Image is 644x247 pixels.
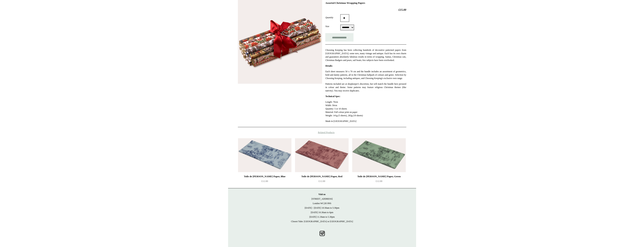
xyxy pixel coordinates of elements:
p: Length: 70cm Width: 50cm Quantity: 5 or 10 sheets Material: Full colour print on paper Weight: 14... [325,100,406,117]
img: Toile de Jouy Tissue Paper, Green [352,138,406,172]
strong: Visit us [319,193,326,196]
h1: Assorted Christmas Wrapping Papers [325,2,406,5]
strong: Details: [325,65,333,67]
a: Toile de [PERSON_NAME] Paper, Green £12.00 [352,174,406,190]
a: Toile de [PERSON_NAME] Paper, Red £12.00 [295,174,348,190]
p: Made in [GEOGRAPHIC_DATA] [325,119,406,123]
p: [STREET_ADDRESS] London WC2H 9NS [DATE] - [DATE] 10:30am to 5:30pm [DATE] 10.30am to 6pm [DATE] 1... [232,192,412,224]
img: Toile de Jouy Tissue Paper, Red [295,138,348,172]
span: £12.00 [261,180,268,182]
p: Each sheet measures 50 x 70 cm and the bundle includes an assortment of geometrics, bold and dain... [325,70,406,80]
div: Toile de [PERSON_NAME] Paper, Green [353,174,405,179]
img: Toile de Jouy Tissue Paper, Blue [238,138,291,172]
strong: Technical Spec: [325,95,340,98]
a: Toile de Jouy Tissue Paper, Green Toile de Jouy Tissue Paper, Green [352,138,406,172]
h4: Related Products [228,131,416,134]
label: Quantity [325,16,340,19]
a: Instagram [318,229,326,238]
a: Toile de Jouy Tissue Paper, Red Toile de Jouy Tissue Paper, Red [295,138,348,172]
p: Choosing Keeping has been collecting hundreds of decorative patterned papers from [GEOGRAPHIC_DAT... [325,48,406,62]
a: Toile de Jouy Tissue Paper, Blue Toile de Jouy Tissue Paper, Blue [238,138,291,172]
span: £12.00 [319,180,325,182]
div: Toile de [PERSON_NAME] Paper, Blue [239,174,291,179]
label: Size [325,25,340,28]
a: Toile de [PERSON_NAME] Paper, Blue £12.00 [238,174,291,190]
span: £12.00 [376,180,382,182]
h2: £15.00 [325,8,406,11]
div: Toile de [PERSON_NAME] Paper, Red [296,174,347,179]
p: Patterns included are at shopkeeper's discretion, but will match the bundle here pictured in colo... [325,82,406,92]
